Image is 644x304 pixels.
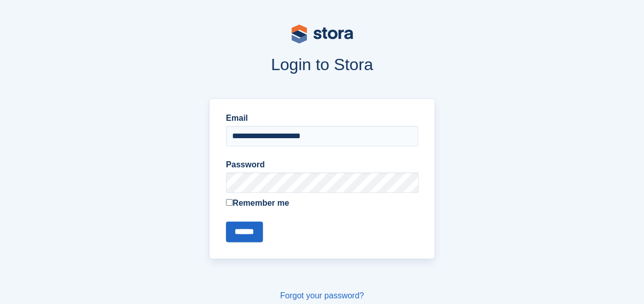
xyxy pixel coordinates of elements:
[226,159,418,171] label: Password
[226,112,418,124] label: Email
[292,25,353,44] img: stora-logo-53a41332b3708ae10de48c4981b4e9114cc0af31d8433b30ea865607fb682f29.svg
[226,199,233,206] input: Remember me
[43,55,602,74] h1: Login to Stora
[280,291,364,300] a: Forgot your password?
[226,197,418,209] label: Remember me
